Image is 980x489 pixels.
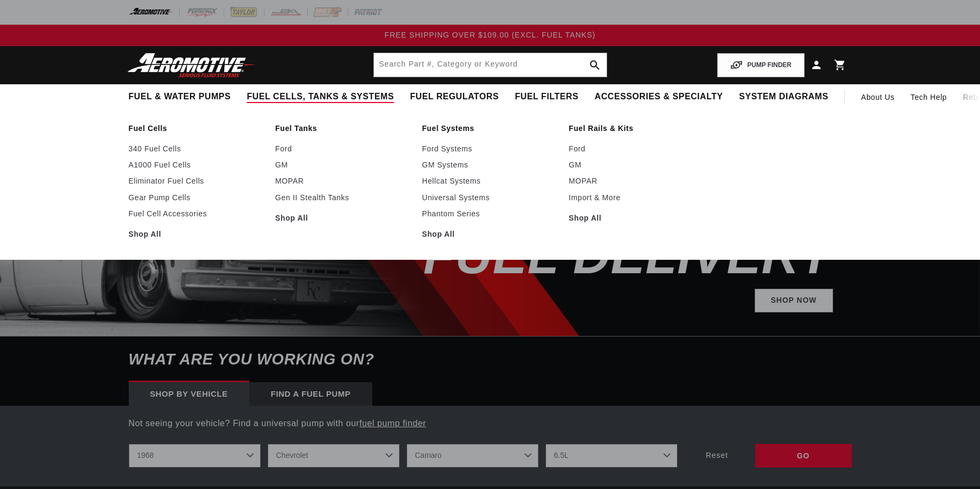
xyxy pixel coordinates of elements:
a: Shop All [129,229,265,239]
select: Year [129,444,261,468]
a: fuel pump finder [359,419,426,428]
span: Fuel & Water Pumps [129,91,231,103]
button: search button [583,53,607,77]
span: Accessories & Specialty [595,91,723,103]
a: Fuel Systems [422,123,558,133]
a: About Us [853,84,902,110]
h6: What are you working on? [102,337,879,382]
summary: Fuel Cells, Tanks & Systems [239,84,402,110]
span: Fuel Cells, Tanks & Systems [247,91,394,103]
a: Ford [569,144,705,154]
a: Universal Systems [422,193,558,202]
a: GM Systems [422,160,558,170]
span: Tech Help [911,91,947,103]
span: About Us [861,93,894,101]
span: System Diagrams [739,91,828,103]
span: Fuel Regulators [410,91,498,103]
select: Model [407,444,539,468]
a: GM [569,160,705,170]
span: FREE SHIPPING OVER $109.00 (EXCL. FUEL TANKS) [385,31,595,39]
summary: Fuel Filters [507,84,587,110]
summary: Fuel Regulators [402,84,506,110]
select: Make [268,444,400,468]
div: GO [755,444,852,468]
a: Fuel Rails & Kits [569,123,705,133]
select: Engine [546,444,677,468]
button: PUMP FINDER [717,53,804,77]
a: Gen II Stealth Tanks [275,193,411,202]
a: Shop Now [755,289,833,313]
summary: Tech Help [903,84,955,110]
p: Not seeing your vehicle? Find a universal pump with our [129,417,852,430]
a: Fuel Cell Accessories [129,209,265,218]
a: A1000 Fuel Cells [129,160,265,170]
img: Aeromotive [124,53,259,78]
a: Phantom Series [422,209,558,218]
h2: SHOP BEST SELLING FUEL DELIVERY [374,143,833,278]
a: Ford [275,144,411,154]
a: Shop All [275,213,411,223]
a: Eliminator Fuel Cells [129,176,265,186]
input: Search by Part Number, Category or Keyword [374,53,607,77]
a: GM [275,160,411,170]
a: Shop All [569,213,705,223]
a: Gear Pump Cells [129,193,265,202]
div: Find a Fuel Pump [249,382,372,406]
div: Shop by vehicle [129,382,249,406]
a: MOPAR [275,176,411,186]
a: MOPAR [569,176,705,186]
a: Fuel Cells [129,123,265,133]
summary: Accessories & Specialty [587,84,731,110]
a: Hellcat Systems [422,176,558,186]
a: Import & More [569,193,705,202]
a: 340 Fuel Cells [129,144,265,154]
span: Fuel Filters [515,91,579,103]
div: Reset [684,444,750,468]
summary: Fuel & Water Pumps [121,84,239,110]
a: Ford Systems [422,144,558,154]
a: Fuel Tanks [275,123,411,133]
a: Shop All [422,229,558,239]
summary: System Diagrams [731,84,836,110]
